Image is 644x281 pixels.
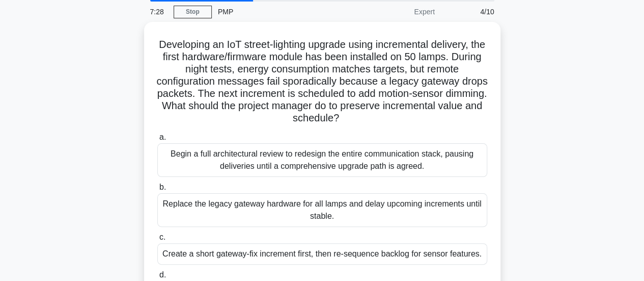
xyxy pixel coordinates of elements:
[157,243,487,265] div: Create a short gateway-fix increment first, then re-sequence backlog for sensor features.
[441,2,500,22] div: 4/10
[144,2,174,22] div: 7:28
[157,143,487,177] div: Begin a full architectural review to redesign the entire communication stack, pausing deliveries ...
[159,183,166,191] span: b.
[212,2,352,22] div: PMP
[352,2,441,22] div: Expert
[156,38,488,125] h5: Developing an IoT street-lighting upgrade using incremental delivery, the first hardware/firmware...
[159,270,166,279] span: d.
[174,6,212,18] a: Stop
[159,133,166,141] span: a.
[159,233,165,241] span: c.
[157,193,487,227] div: Replace the legacy gateway hardware for all lamps and delay upcoming increments until stable.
